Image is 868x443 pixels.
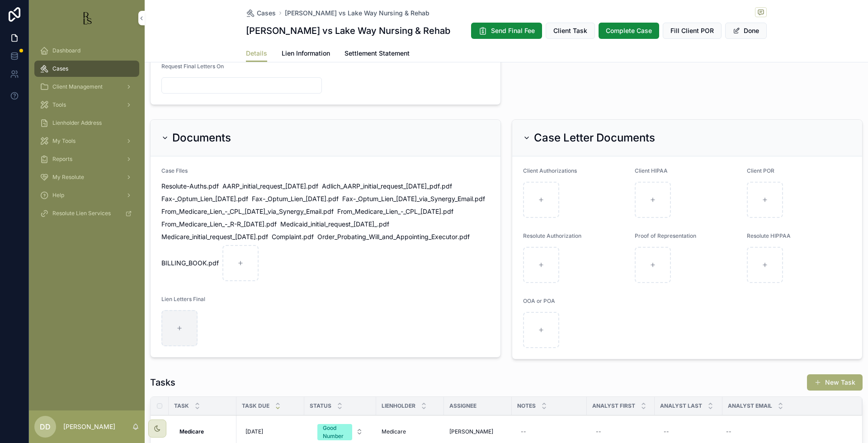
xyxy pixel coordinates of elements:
[34,115,139,131] a: Lienholder Address
[664,428,669,435] div: --
[161,63,224,70] span: Request Final Letters On
[52,174,84,181] span: My Resolute
[63,422,115,431] p: [PERSON_NAME]
[34,97,139,113] a: Tools
[52,156,72,163] span: Reports
[245,428,263,435] span: [DATE]
[40,421,51,432] span: DD
[161,259,207,268] span: BILLING_BOOK
[458,232,470,241] span: .pdf
[534,131,655,145] h2: Case Letter Documents
[326,194,339,203] span: .pdf
[807,374,863,391] button: New Task
[246,49,267,58] span: Details
[150,376,175,389] h1: Tasks
[52,101,66,108] span: Tools
[34,42,139,59] a: Dashboard
[606,26,652,35] span: Complete Case
[52,119,102,127] span: Lienholder Address
[449,428,506,435] a: [PERSON_NAME]
[252,194,326,203] span: Fax-_Optum_Lien_[DATE]
[285,9,429,18] a: [PERSON_NAME] vs Lake Way Nursing & Rehab
[471,23,542,39] button: Send Final Fee
[256,232,268,241] span: .pdf
[172,131,231,145] h2: Documents
[382,428,439,435] a: Medicare
[34,79,139,95] a: Client Management
[377,220,389,229] span: .pdf
[52,210,111,217] span: Resolute Lien Services
[246,9,276,18] a: Cases
[523,167,577,174] span: Client Authorizations
[670,26,714,35] span: Fill Client POR
[161,194,236,203] span: Fax-_Optum_Lien_[DATE]
[34,61,139,77] a: Cases
[161,220,264,229] span: From_Medicare_Lien_-_R-R_[DATE]
[635,167,668,174] span: Client HIPAA
[257,9,276,18] span: Cases
[592,402,635,410] span: Analyst First
[236,194,248,203] span: .pdf
[321,207,334,216] span: .pdf
[382,402,415,410] span: Lienholder
[440,182,452,191] span: .pdf
[29,36,145,233] div: scrollable content
[161,296,205,302] span: Lien Letters Final
[473,194,485,203] span: .pdf
[282,45,330,63] a: Lien Information
[592,424,649,439] a: --
[725,23,767,39] button: Done
[523,232,581,239] span: Resolute Authorization
[663,23,722,39] button: Fill Client POR
[747,167,774,174] span: Client POR
[34,205,139,221] a: Resolute Lien Services
[52,192,64,199] span: Help
[726,428,731,435] div: --
[246,45,267,62] a: Details
[302,232,314,241] span: .pdf
[344,49,410,58] span: Settlement Statement
[521,428,526,435] div: --
[322,182,440,191] span: Adlich_AARP_initial_request_[DATE]_pdf
[523,297,555,304] span: OOA or POA
[342,194,473,203] span: Fax-_Optum_Lien_[DATE]_via_Synergy_Email
[52,65,68,72] span: Cases
[161,167,188,174] span: Case FIles
[174,402,189,410] span: Task
[517,402,536,410] span: Notes
[161,232,256,241] span: Medicare_initial_request_[DATE]
[635,232,696,239] span: Proof of Representation
[34,169,139,185] a: My Resolute
[599,23,659,39] button: Complete Case
[207,259,219,268] span: .pdf
[491,26,535,35] span: Send Final Fee
[179,428,204,435] strong: Medicare
[306,182,318,191] span: .pdf
[242,402,269,410] span: Task Due
[264,220,277,229] span: .pdf
[323,424,347,440] div: Good Number
[34,187,139,203] a: Help
[310,402,331,410] span: Status
[34,133,139,149] a: My Tools
[317,232,458,241] span: Order_Probating_Will_and_Appointing_Executor
[517,424,581,439] a: --
[52,137,75,145] span: My Tools
[272,232,302,241] span: Complaint
[242,424,299,439] a: [DATE]
[449,428,493,435] span: [PERSON_NAME]
[660,424,717,439] a: --
[161,182,207,191] span: Resolute-Auths
[747,232,791,239] span: Resolute HIPPAA
[282,49,330,58] span: Lien Information
[382,428,406,435] span: Medicare
[337,207,441,216] span: From_Medicare_Lien_-_CPL_[DATE]
[596,428,601,435] div: --
[728,402,772,410] span: Analyst Email
[660,402,702,410] span: Analyst Last
[207,182,219,191] span: .pdf
[722,424,851,439] a: --
[246,24,450,37] h1: [PERSON_NAME] vs Lake Way Nursing & Rehab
